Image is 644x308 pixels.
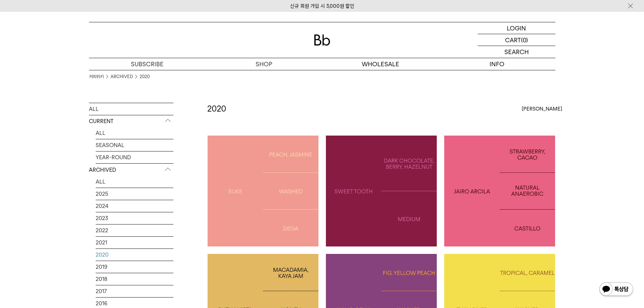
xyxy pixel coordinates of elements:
img: 카카오톡 채널 1:1 채팅 버튼 [599,282,634,298]
a: LOGIN [478,22,555,34]
a: 2021 [96,237,173,248]
a: YEAR-ROUND [96,151,173,163]
a: SEASONAL [96,139,173,151]
p: ARCHIVED [89,164,173,176]
p: CART [505,34,521,46]
a: 2024 [96,200,173,212]
img: 에티오피아 구지 우라가 수케ETHIOPIA GUJI SUKE LOT #5 [208,136,318,246]
a: ALL [96,127,173,139]
img: 스윗 투스SWEET TOOTH [326,136,437,246]
a: CART (0) [478,34,555,46]
a: 커피위키 [89,73,104,80]
a: ARCHIVED [111,73,133,80]
h2: 2020 [207,103,226,115]
a: 2019 [96,261,173,273]
img: 로고 [314,34,330,46]
a: 2023 [96,212,173,224]
img: 1000001055_add2_079.png [444,136,555,246]
span: [PERSON_NAME] [522,105,562,113]
a: SUBSCRIBE [89,58,206,70]
a: SHOP [206,58,322,70]
p: INFO [439,58,555,70]
p: SEARCH [504,46,529,58]
a: 2018 [96,273,173,285]
a: 2020 [96,249,173,261]
a: ALL [96,176,173,188]
p: CURRENT [89,115,173,127]
a: 2017 [96,285,173,297]
p: (0) [521,34,528,46]
p: WHOLESALE [322,58,439,70]
p: LOGIN [507,22,526,34]
a: 콜롬비아 하이로 아르실라 EF1 내추럴COLOMBIA JAIRO ARCILA EF1 NATURAL [444,136,555,246]
a: 신규 회원 가입 시 3,000원 할인 [290,3,354,9]
a: 2020 [140,73,150,80]
a: ALL [89,103,173,115]
a: 2022 [96,224,173,236]
a: 2025 [96,188,173,200]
